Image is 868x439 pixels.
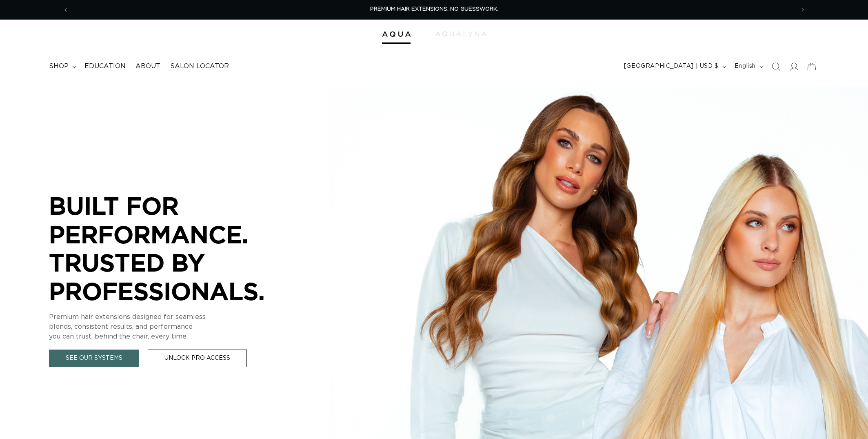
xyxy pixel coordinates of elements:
span: About [135,62,160,71]
button: [GEOGRAPHIC_DATA] | USD $ [619,59,730,74]
img: aqualyna.com [435,31,486,36]
span: PREMIUM HAIR EXTENSIONS. NO GUESSWORK. [370,7,498,12]
a: Education [80,57,131,76]
button: English [730,59,767,74]
p: Premium hair extensions designed for seamless blends, consistent results, and performance you can... [49,312,294,341]
a: Salon Locator [165,57,234,76]
button: Next announcement [794,2,812,18]
a: About [131,57,165,76]
p: BUILT FOR PERFORMANCE. TRUSTED BY PROFESSIONALS. [49,192,294,305]
summary: Search [767,58,785,76]
span: Salon Locator [170,62,229,71]
a: See Our Systems [49,350,139,367]
button: Previous announcement [57,2,75,18]
span: Education [84,62,126,71]
span: shop [49,62,69,71]
summary: shop [44,57,80,76]
span: [GEOGRAPHIC_DATA] | USD $ [624,62,719,71]
a: Unlock Pro Access [148,350,247,367]
span: English [735,62,756,71]
img: Aqua Hair Extensions [382,31,411,37]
